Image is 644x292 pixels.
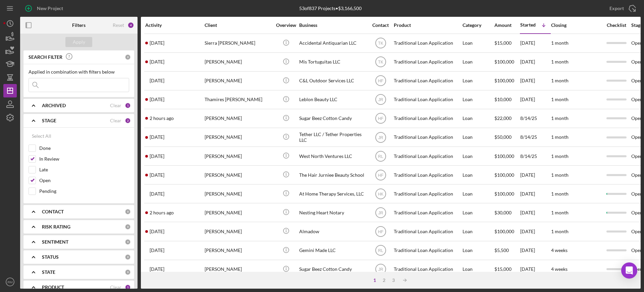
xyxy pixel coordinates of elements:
time: 2025-08-21 13:38 [150,40,164,46]
time: 4 weeks [551,247,568,253]
label: Done [39,145,129,152]
div: 1 [370,278,379,283]
div: C&L Outdoor Services LLC [299,72,366,90]
text: HF [378,173,383,177]
time: 2025-08-05 18:48 [150,266,164,272]
time: 1 month [551,78,569,83]
text: RL [378,154,383,159]
div: 8/14/25 [520,128,550,146]
time: 1 month [551,115,569,121]
div: $100,000 [494,53,520,71]
div: Loan [463,34,494,52]
div: Closing [551,23,601,28]
time: 2025-08-13 18:20 [150,191,164,197]
div: [PERSON_NAME] [205,147,272,165]
b: RISK RATING [42,224,70,230]
text: JR [378,210,383,215]
div: Contact [368,23,393,28]
div: 3 [389,278,398,283]
div: [PERSON_NAME] [205,260,272,278]
label: Late [39,166,129,173]
div: Accidental Antiquarian LLC [299,34,366,52]
div: Loan [463,185,494,203]
div: Overview [273,23,299,28]
div: Clear [110,285,121,290]
text: RM [8,280,13,284]
div: 0 [125,209,131,215]
div: [DATE] [520,34,550,52]
div: 0 [125,239,131,245]
time: 2025-08-07 04:16 [150,229,164,234]
div: Business [299,23,366,28]
div: [PERSON_NAME] [205,204,272,221]
div: $100,000 [494,166,520,184]
div: 2 [125,118,131,124]
div: Client [205,23,272,28]
div: Open Intercom Messenger [621,262,637,279]
div: Gemini Made LLC [299,242,366,259]
div: 4 [127,22,134,29]
time: 1 month [551,228,569,234]
label: Pending [39,188,129,195]
div: $15,000 [494,260,520,278]
div: Loan [463,242,494,259]
b: Filters [72,23,86,28]
div: $30,000 [494,204,520,221]
div: Leblon Beauty LLC [299,91,366,109]
div: $22,000 [494,110,520,127]
div: Sierra [PERSON_NAME] [205,34,272,52]
text: HF [378,116,383,121]
div: [PERSON_NAME] [205,166,272,184]
div: Loan [463,128,494,146]
div: 53 of 837 Projects • $3,166,500 [299,6,362,11]
text: JR [378,267,383,272]
div: At Home Therapy Services, LLC [299,185,366,203]
div: Traditional Loan Application [394,34,461,52]
div: [PERSON_NAME] [205,72,272,90]
b: PRODUCT [42,285,64,290]
div: Category [463,23,494,28]
div: Traditional Loan Application [394,222,461,240]
div: $5,500 [494,242,520,259]
div: Clear [110,103,121,108]
div: Traditional Loan Application [394,166,461,184]
div: [PERSON_NAME] [205,185,272,203]
time: 2025-08-22 13:23 [150,116,174,121]
time: 2025-08-19 00:13 [150,172,164,178]
time: 2025-08-15 21:09 [150,97,164,102]
div: Nesting Heart Notary [299,204,366,221]
div: 0 [125,224,131,230]
b: ARCHIVED [42,103,66,108]
text: HK [378,192,383,196]
time: 4 weeks [551,266,568,272]
time: 2025-08-20 12:59 [150,59,164,65]
div: [DATE] [520,260,550,278]
div: $50,000 [494,128,520,146]
text: JR [378,135,383,140]
div: 0 [125,54,131,60]
div: Traditional Loan Application [394,128,461,146]
div: Loan [463,91,494,109]
div: Product [394,23,461,28]
div: $100,000 [494,72,520,90]
div: Loan [463,166,494,184]
div: The Hair Jurniee Beauty School [299,166,366,184]
div: Loan [463,204,494,221]
div: Clear [110,118,121,123]
time: 1 month [551,210,569,215]
text: JR [378,97,383,102]
div: Tether LLC / Tether Properties LLC [299,128,366,146]
b: STAGE [42,118,56,123]
div: $100,000 [494,147,520,165]
div: 0 [125,254,131,260]
text: HF [378,230,383,234]
div: New Project [37,2,63,15]
div: [PERSON_NAME] [205,53,272,71]
div: Sugar Beez Cotton Candy [299,110,366,127]
b: STATE [42,269,55,275]
div: [DATE] [520,91,550,109]
time: 2025-08-22 13:30 [150,210,174,215]
time: 1 month [551,172,569,178]
text: RL [378,248,383,253]
div: Traditional Loan Application [394,260,461,278]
